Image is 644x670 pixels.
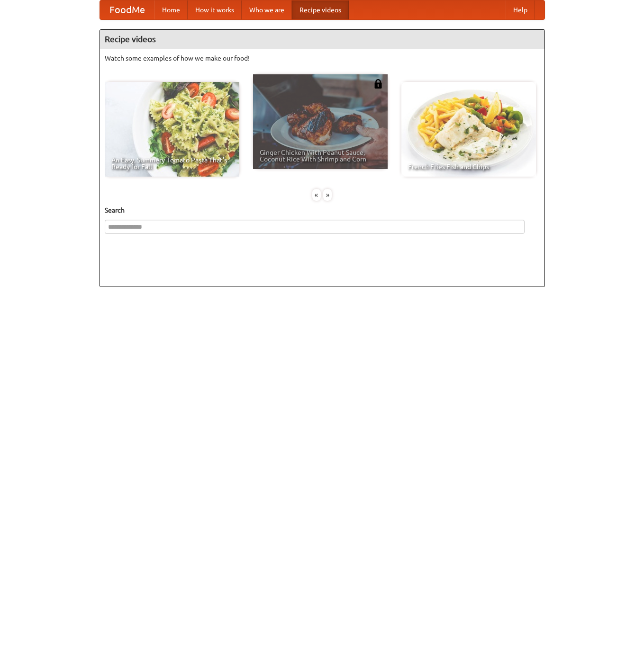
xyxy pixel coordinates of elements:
div: « [312,189,321,201]
h5: Search [105,205,540,215]
a: Recipe videos [292,0,349,19]
span: An Easy, Summery Tomato Pasta That's Ready for Fall [111,157,233,170]
h4: Recipe videos [100,30,544,49]
a: Help [506,0,535,19]
a: Who we are [242,0,292,19]
a: French Fries Fish and Chips [401,82,536,177]
img: 483408.png [373,79,383,89]
a: FoodMe [100,0,154,19]
a: Home [154,0,188,19]
a: An Easy, Summery Tomato Pasta That's Ready for Fall [105,82,239,177]
span: French Fries Fish and Chips [408,163,529,170]
p: Watch some examples of how we make our food! [105,54,540,63]
a: How it works [188,0,242,19]
div: » [323,189,332,201]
